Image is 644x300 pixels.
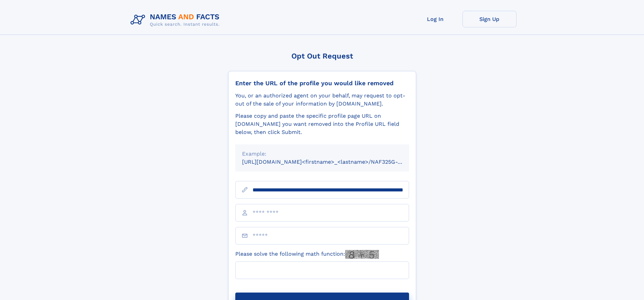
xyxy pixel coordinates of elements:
[228,52,416,60] div: Opt Out Request
[235,79,409,87] div: Enter the URL of the profile you would like removed
[235,92,409,108] div: You, or an authorized agent on your behalf, may request to opt-out of the sale of your informatio...
[242,159,422,165] small: [URL][DOMAIN_NAME]<firstname>_<lastname>/NAF325G-xxxxxxxx
[235,250,379,259] label: Please solve the following math function:
[235,112,409,136] div: Please copy and paste the specific profile page URL on [DOMAIN_NAME] you want removed into the Pr...
[462,11,517,27] a: Sign Up
[242,150,402,158] div: Example:
[408,11,462,27] a: Log In
[128,11,225,29] img: Logo Names and Facts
